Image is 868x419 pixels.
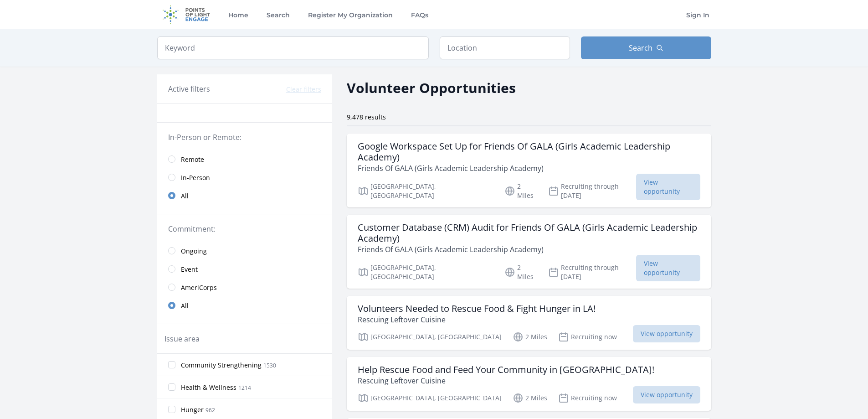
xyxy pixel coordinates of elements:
span: Health & Wellness [181,383,236,392]
span: View opportunity [633,325,700,342]
p: [GEOGRAPHIC_DATA], [GEOGRAPHIC_DATA] [358,331,502,342]
button: Clear filters [286,85,321,94]
h3: Active filters [168,83,210,94]
span: Community Strengthening [181,361,262,370]
p: Friends Of GALA (Girls Academic Leadership Academy) [358,244,700,255]
input: Keyword [157,36,429,59]
a: Google Workspace Set Up for Friends Of GALA (Girls Academic Leadership Academy) Friends Of GALA (... [347,134,711,207]
h3: Help Rescue Food and Feed Your Community in [GEOGRAPHIC_DATA]! [358,364,654,375]
span: 9,478 results [347,113,386,121]
h3: Google Workspace Set Up for Friends Of GALA (Girls Academic Leadership Academy) [358,141,700,163]
span: Hunger [181,405,204,414]
a: Remote [157,150,332,168]
p: Rescuing Leftover Cuisine [358,314,596,325]
a: AmeriCorps [157,278,332,296]
input: Health & Wellness 1214 [168,383,175,391]
p: 2 Miles [504,182,537,200]
a: All [157,296,332,315]
p: Recruiting through [DATE] [548,182,636,200]
p: Recruiting now [558,393,617,403]
span: 962 [205,406,215,414]
legend: Commitment: [168,223,321,234]
h3: Volunteers Needed to Rescue Food & Fight Hunger in LA! [358,303,596,314]
p: [GEOGRAPHIC_DATA], [GEOGRAPHIC_DATA] [358,182,494,200]
legend: In-Person or Remote: [168,132,321,143]
a: Customer Database (CRM) Audit for Friends Of GALA (Girls Academic Leadership Academy) Friends Of ... [347,215,711,289]
p: 2 Miles [504,263,537,281]
a: In-Person [157,168,332,186]
legend: Issue area [164,333,200,344]
a: All [157,186,332,205]
p: [GEOGRAPHIC_DATA], [GEOGRAPHIC_DATA] [358,393,502,403]
a: Help Rescue Food and Feed Your Community in [GEOGRAPHIC_DATA]! Rescuing Leftover Cuisine [GEOGRAP... [347,357,711,411]
p: 2 Miles [513,393,547,403]
a: Ongoing [157,242,332,260]
p: Friends Of GALA (Girls Academic Leadership Academy) [358,163,700,174]
p: Recruiting through [DATE] [548,263,636,281]
span: AmeriCorps [181,283,217,292]
span: Ongoing [181,247,207,256]
input: Hunger 962 [168,406,175,413]
p: [GEOGRAPHIC_DATA], [GEOGRAPHIC_DATA] [358,263,494,281]
span: 1530 [263,362,276,369]
p: 2 Miles [513,331,547,342]
span: Event [181,265,198,274]
h2: Volunteer Opportunities [347,78,516,98]
span: 1214 [238,384,251,392]
a: Event [157,260,332,278]
span: All [181,191,189,201]
span: Remote [181,155,204,164]
p: Recruiting now [558,331,617,342]
span: All [181,301,189,310]
span: View opportunity [636,255,700,281]
p: Rescuing Leftover Cuisine [358,375,654,386]
span: View opportunity [633,386,700,403]
input: Location [440,36,570,59]
a: Volunteers Needed to Rescue Food & Fight Hunger in LA! Rescuing Leftover Cuisine [GEOGRAPHIC_DATA... [347,296,711,350]
span: In-Person [181,173,210,182]
input: Community Strengthening 1530 [168,361,175,368]
button: Search [581,36,711,59]
h3: Customer Database (CRM) Audit for Friends Of GALA (Girls Academic Leadership Academy) [358,222,700,244]
span: View opportunity [636,174,700,200]
span: Search [629,42,652,53]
